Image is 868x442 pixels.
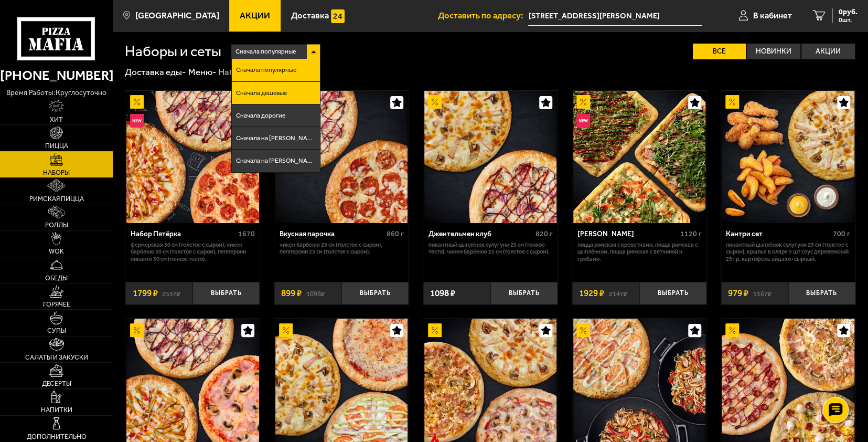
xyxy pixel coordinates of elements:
[240,12,270,20] span: Акции
[41,407,72,414] span: Напитки
[341,282,409,304] button: Выбрать
[125,67,186,77] a: Доставка еды-
[236,112,285,119] span: Сначала дорогие
[131,241,255,263] p: Фермерская 30 см (толстое с сыром), Чикен Барбекю 30 см (толстое с сыром), Пепперони Пиканто 30 с...
[528,6,702,26] input: Ваш адрес доставки
[218,66,251,78] div: Наборы
[639,282,706,304] button: Выбрать
[423,91,558,224] a: АкционныйДжентельмен клуб
[577,241,701,263] p: Пицца Римская с креветками, Пицца Римская с цыплёнком, Пицца Римская с ветчиной и грибами.
[192,282,260,304] button: Выбрать
[747,44,800,59] label: Новинки
[535,229,553,238] span: 820 г
[725,323,739,337] img: Акционный
[726,230,830,239] div: Кантри сет
[839,8,858,16] span: 0 руб.
[693,44,746,59] label: Все
[428,230,533,239] div: Джентельмен клуб
[43,301,70,308] span: Горячее
[387,229,404,238] span: 860 г
[753,289,771,298] s: 1167 ₽
[728,289,748,298] span: 979 ₽
[753,12,792,20] span: В кабинет
[162,289,180,298] s: 2537 ₽
[275,91,408,224] img: Вкусная парочка
[281,289,302,298] span: 899 ₽
[721,91,855,224] a: АкционныйКантри сет
[238,229,255,238] span: 1670
[45,275,68,282] span: Обеды
[726,241,850,263] p: Пикантный цыплёнок сулугуни 25 см (толстое с сыром), крылья в кляре 5 шт соус деревенский 25 гр, ...
[788,282,855,304] button: Выбрать
[135,12,219,20] span: [GEOGRAPHIC_DATA]
[306,289,325,298] s: 1098 ₽
[609,289,627,298] s: 2147 ₽
[573,91,706,224] img: Мама Миа
[430,289,455,298] span: 1098 ₽
[130,95,144,109] img: Акционный
[125,91,260,224] a: АкционныйНовинкаНабор Пятёрка
[722,91,854,224] img: Кантри сет
[577,230,677,239] div: [PERSON_NAME]
[331,9,345,23] img: 15daf4d41897b9f0e9f617042186c801.svg
[125,44,221,59] h1: Наборы и сеты
[236,157,315,164] span: Сначала на [PERSON_NAME]
[576,114,590,128] img: Новинка
[428,323,442,337] img: Акционный
[25,354,88,361] span: Салаты и закуски
[131,230,235,239] div: Набор Пятёрка
[236,67,296,73] span: Сначала популярные
[188,67,217,77] a: Меню-
[576,95,590,109] img: Акционный
[235,43,296,60] span: Сначала популярные
[130,114,144,128] img: Новинка
[42,381,71,387] span: Десерты
[130,323,144,337] img: Акционный
[428,95,442,109] img: Акционный
[126,91,259,224] img: Набор Пятёрка
[437,12,528,20] span: Доставить по адресу:
[490,282,558,304] button: Выбрать
[579,289,604,298] span: 1929 ₽
[280,241,404,256] p: Чикен Барбекю 25 см (толстое с сыром), Пепперони 25 см (толстое с сыром).
[236,90,287,96] span: Сначала дешевые
[839,17,858,23] span: 0 шт.
[279,323,293,337] img: Акционный
[236,135,315,141] span: Сначала на [PERSON_NAME]
[424,91,557,224] img: Джентельмен клуб
[291,12,329,20] span: Доставка
[833,229,850,238] span: 700 г
[27,434,87,440] span: Дополнительно
[280,230,384,239] div: Вкусная парочка
[428,241,553,256] p: Пикантный цыплёнок сулугуни 25 см (тонкое тесто), Чикен Барбекю 25 см (толстое с сыром).
[572,91,706,224] a: АкционныйНовинкаМама Миа
[45,222,68,229] span: Роллы
[29,196,84,203] span: Римская пицца
[274,91,409,224] a: АкционныйВкусная парочка
[132,289,157,298] span: 1799 ₽
[49,248,64,255] span: WOK
[725,95,739,109] img: Акционный
[576,323,590,337] img: Акционный
[680,229,701,238] span: 1120 г
[50,117,63,123] span: Хит
[801,44,855,59] label: Акции
[47,328,66,334] span: Супы
[45,143,68,150] span: Пицца
[43,170,70,176] span: Наборы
